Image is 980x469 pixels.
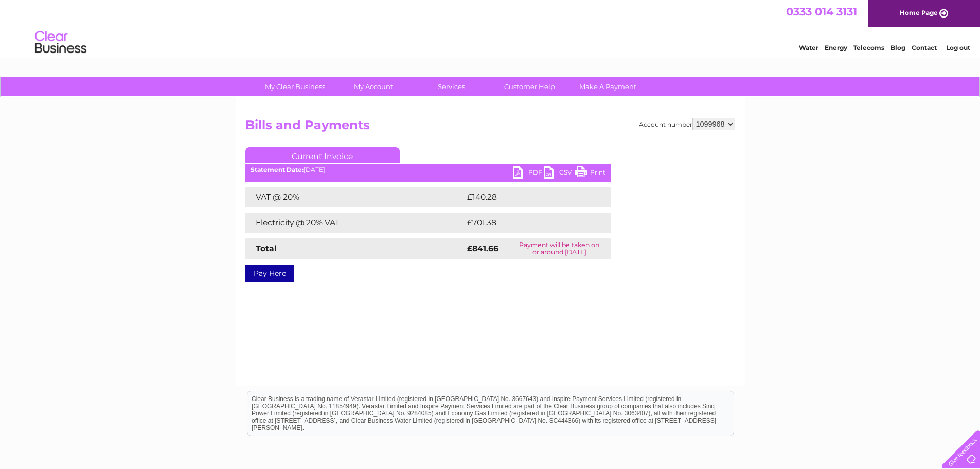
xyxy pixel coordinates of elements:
a: Print [575,166,605,181]
a: Log out [946,44,970,51]
td: VAT @ 20% [245,187,465,207]
a: Services [409,77,494,96]
img: logo.png [34,27,87,58]
a: Contact [912,44,937,51]
a: My Account [331,77,416,96]
a: PDF [513,166,544,181]
a: Current Invoice [245,147,400,163]
td: Electricity @ 20% VAT [245,213,465,233]
div: Clear Business is a trading name of Verastar Limited (registered in [GEOGRAPHIC_DATA] No. 3667643... [247,6,734,50]
td: Payment will be taken on or around [DATE] [508,238,611,259]
b: Statement Date: [251,166,304,173]
a: Pay Here [245,265,294,282]
a: Customer Help [487,77,572,96]
a: CSV [544,166,575,181]
a: 0333 014 3131 [786,5,857,18]
a: Blog [890,44,905,51]
div: Account number [639,118,735,130]
strong: £841.66 [467,244,498,253]
strong: Total [256,244,277,253]
div: [DATE] [245,166,611,173]
a: Make A Payment [565,77,650,96]
a: My Clear Business [253,77,337,96]
td: £140.28 [465,187,592,207]
a: Water [799,44,818,51]
h2: Bills and Payments [245,118,735,137]
td: £701.38 [465,213,592,233]
a: Energy [825,44,847,51]
a: Telecoms [853,44,884,51]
